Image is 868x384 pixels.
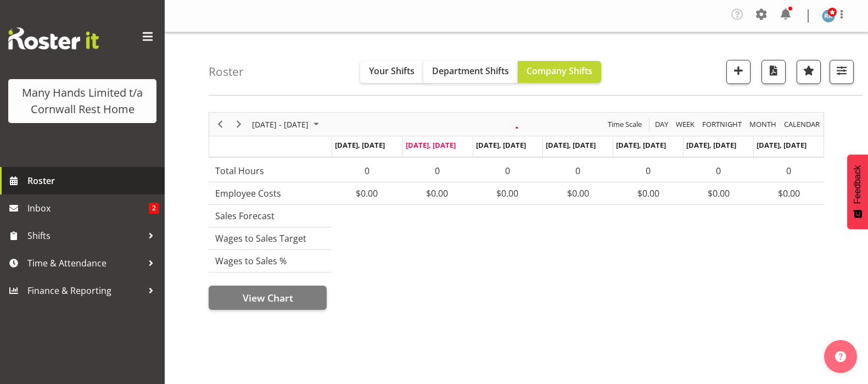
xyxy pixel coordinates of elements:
[761,60,786,84] button: Download a PDF of the roster according to the set date range.
[830,60,854,84] button: Filter Shifts
[518,61,601,83] button: Company Shifts
[726,60,751,84] button: Add a new shift
[797,60,821,84] button: Highlight an important date within the roster.
[847,154,868,229] button: Feedback - Show survey
[27,282,143,299] span: Finance & Reporting
[27,172,159,189] span: Roster
[27,255,143,271] span: Time & Attendance
[209,112,824,158] div: Timeline Week of September 2, 2025
[432,65,509,77] span: Department Shifts
[8,27,99,49] img: Rosterit website logo
[27,227,143,244] span: Shifts
[209,65,244,78] h4: Roster
[835,351,846,362] img: help-xxl-2.png
[853,165,863,204] span: Feedback
[423,61,518,83] button: Department Shifts
[527,65,592,77] span: Company Shifts
[822,9,835,23] img: reece-rhind280.jpg
[369,65,415,77] span: Your Shifts
[19,85,145,118] div: Many Hands Limited t/a Cornwall Rest Home
[27,200,149,216] span: Inbox
[360,61,423,83] button: Your Shifts
[149,203,159,214] span: 2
